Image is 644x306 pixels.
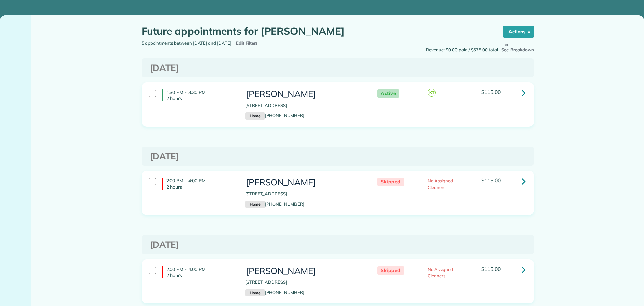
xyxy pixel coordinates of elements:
[150,151,526,161] h3: [DATE]
[245,178,364,187] h3: [PERSON_NAME]
[428,89,436,97] span: KT
[377,178,404,186] span: Skipped
[377,266,404,275] span: Skipped
[245,266,364,276] h3: [PERSON_NAME]
[162,178,235,190] h4: 2:00 PM - 4:00 PM
[245,201,265,208] small: Home
[150,63,526,73] h3: [DATE]
[166,95,235,101] p: 2 hours
[503,26,534,38] button: Actions
[166,272,235,278] p: 2 hours
[137,40,338,47] div: 5 appointments between [DATE] and [DATE]
[501,40,534,53] button: See Breakdown
[428,267,453,279] span: No Assigned Cleaners
[245,201,304,207] a: Home[PHONE_NUMBER]
[150,240,526,250] h3: [DATE]
[245,112,265,120] small: Home
[428,178,453,190] span: No Assigned Cleaners
[142,26,490,37] h1: Future appointments for [PERSON_NAME]
[245,289,265,297] small: Home
[377,89,399,98] span: Active
[501,40,534,52] span: See Breakdown
[162,266,235,278] h4: 2:00 PM - 4:00 PM
[235,40,258,46] a: Edit Filters
[245,89,364,99] h3: [PERSON_NAME]
[481,266,501,272] span: $115.00
[426,47,498,53] span: Revenue: $0.00 paid / $575.00 total
[166,184,235,190] p: 2 hours
[245,102,364,109] p: [STREET_ADDRESS]
[481,177,501,184] span: $115.00
[245,279,364,286] p: [STREET_ADDRESS]
[245,113,304,118] a: Home[PHONE_NUMBER]
[162,89,235,101] h4: 1:30 PM - 3:30 PM
[236,40,258,46] span: Edit Filters
[481,89,501,95] span: $115.00
[245,191,364,198] p: [STREET_ADDRESS]
[245,290,304,295] a: Home[PHONE_NUMBER]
